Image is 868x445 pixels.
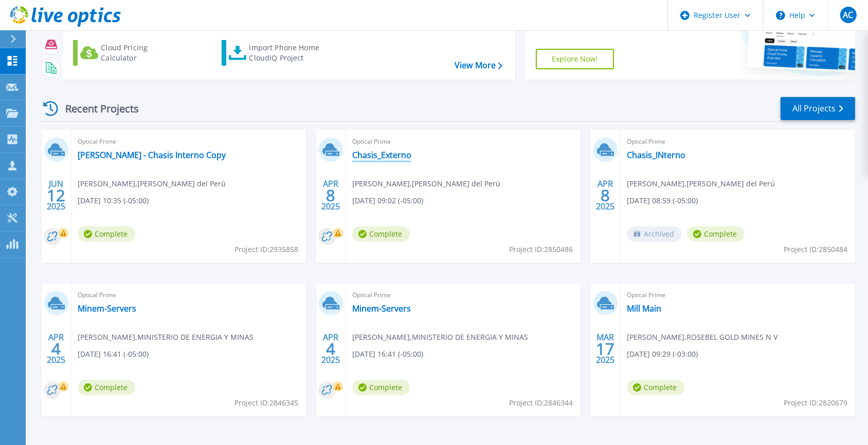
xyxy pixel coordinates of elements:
a: Explore Now! [536,49,614,69]
span: Optical Prime [352,136,574,147]
div: APR 2025 [321,177,340,214]
span: AC [843,11,853,19]
span: [PERSON_NAME] , [PERSON_NAME] del Perú [627,178,775,189]
a: [PERSON_NAME] - Chasis Interno Copy [78,150,226,160]
a: Chasis_INterno [627,150,685,160]
a: Minem-Servers [352,303,411,314]
span: [DATE] 08:59 (-05:00) [627,195,698,206]
span: Project ID: 2846345 [234,397,298,409]
span: Complete [78,226,135,242]
span: [DATE] 10:35 (-05:00) [78,195,149,206]
span: [PERSON_NAME] , ROSEBEL GOLD MINES N V [627,332,777,343]
div: Cloud Pricing Calculator [101,43,183,63]
span: Optical Prime [78,289,300,301]
div: APR 2025 [321,330,340,367]
div: Import Phone Home CloudIQ Project [249,43,330,63]
span: Optical Prime [627,289,849,301]
span: 12 [47,191,65,200]
div: JUN 2025 [46,177,66,214]
span: Optical Prime [627,136,849,147]
span: Project ID: 2850484 [784,244,847,255]
a: Minem-Servers [78,303,136,314]
span: 8 [326,191,335,200]
span: Complete [352,226,410,242]
span: [PERSON_NAME] , [PERSON_NAME] del Perú [78,178,226,189]
div: APR 2025 [595,177,615,214]
span: Optical Prime [352,289,574,301]
span: [PERSON_NAME] , MINISTERIO DE ENERGIA Y MINAS [352,332,528,343]
div: Recent Projects [40,96,153,121]
span: Project ID: 2820679 [784,397,847,409]
span: 8 [601,191,610,200]
span: [PERSON_NAME] , MINISTERIO DE ENERGIA Y MINAS [78,332,254,343]
a: Mill Main [627,303,661,314]
span: Complete [627,380,684,395]
span: 4 [51,344,61,353]
a: Cloud Pricing Calculator [73,40,188,66]
span: Optical Prime [78,136,300,147]
span: Complete [352,380,410,395]
div: APR 2025 [46,330,66,367]
span: 4 [326,344,335,353]
span: Project ID: 2935858 [234,244,298,255]
span: [DATE] 16:41 (-05:00) [78,349,149,360]
a: All Projects [781,97,855,120]
span: [PERSON_NAME] , [PERSON_NAME] del Perú [352,178,500,189]
span: Project ID: 2850486 [509,244,573,255]
span: [DATE] 09:02 (-05:00) [352,195,423,206]
a: View More [455,61,502,70]
span: [DATE] 09:29 (-03:00) [627,349,698,360]
span: 17 [596,344,614,353]
div: MAR 2025 [595,330,615,367]
span: Complete [687,226,745,242]
span: [DATE] 16:41 (-05:00) [352,349,423,360]
a: Chasis_Externo [352,150,411,160]
span: Complete [78,380,135,395]
span: Project ID: 2846344 [509,397,573,409]
span: Archived [627,226,682,242]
